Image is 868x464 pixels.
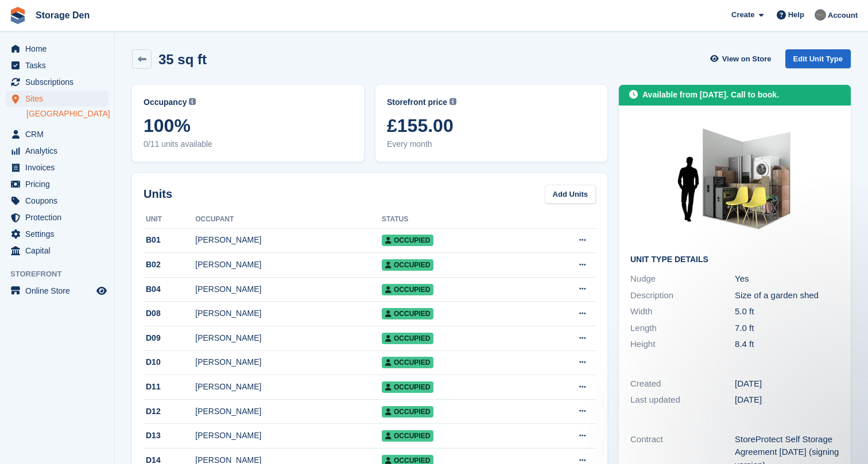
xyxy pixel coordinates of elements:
[26,108,108,119] a: [GEOGRAPHIC_DATA]
[6,176,108,192] a: menu
[382,406,433,418] span: Occupied
[735,338,839,351] div: 8.4 ft
[144,381,195,393] div: D11
[195,210,382,229] th: Occupant
[382,235,433,246] span: Occupied
[9,7,26,24] img: stora-icon-8386f47178a22dfd0bd8f6a31ec36ba5ce8667c1dd55bd0f319d3a0aa187defe.svg
[382,381,433,393] span: Occupied
[144,210,195,229] th: Unit
[545,185,596,204] a: Add Units
[25,176,94,192] span: Pricing
[382,333,433,344] span: Occupied
[25,193,94,209] span: Coupons
[31,6,94,25] a: Storage Den
[144,234,195,246] div: B01
[25,57,94,73] span: Tasks
[144,185,172,202] h2: Units
[25,226,94,242] span: Settings
[785,49,851,68] a: Edit Unit Type
[189,98,196,105] img: icon-info-grey-7440780725fd019a000dd9b08b2336e03edf1995a4989e88bcd33f0948082b44.svg
[25,283,94,299] span: Online Store
[649,117,821,246] img: 35-sqft-unit.jpg
[195,430,382,442] div: [PERSON_NAME]
[6,91,108,107] a: menu
[6,126,108,142] a: menu
[6,143,108,159] a: menu
[630,305,735,318] div: Width
[144,430,195,442] div: D13
[630,272,735,286] div: Nudge
[387,138,596,150] span: Every month
[144,307,195,319] div: D08
[815,9,826,21] img: Brian Barbour
[195,356,382,368] div: [PERSON_NAME]
[144,259,195,271] div: B02
[195,234,382,246] div: [PERSON_NAME]
[195,381,382,393] div: [PERSON_NAME]
[144,96,187,108] span: Occupancy
[382,284,433,295] span: Occupied
[788,9,804,21] span: Help
[158,52,207,67] h2: 35 sq ft
[144,283,195,295] div: B04
[722,53,772,65] span: View on Store
[387,96,447,108] span: Storefront price
[10,268,114,280] span: Storefront
[735,272,839,286] div: Yes
[25,143,94,159] span: Analytics
[642,89,779,101] div: Available from [DATE]. Call to book.
[709,49,776,68] a: View on Store
[195,307,382,319] div: [PERSON_NAME]
[25,74,94,90] span: Subscriptions
[382,210,528,229] th: Status
[6,209,108,225] a: menu
[25,159,94,176] span: Invoices
[735,393,839,407] div: [DATE]
[6,41,108,57] a: menu
[630,338,735,351] div: Height
[25,209,94,225] span: Protection
[735,377,839,391] div: [DATE]
[630,393,735,407] div: Last updated
[731,9,754,21] span: Create
[6,57,108,73] a: menu
[735,289,839,302] div: Size of a garden shed
[6,243,108,259] a: menu
[735,322,839,335] div: 7.0 ft
[6,193,108,209] a: menu
[630,322,735,335] div: Length
[6,74,108,90] a: menu
[195,283,382,295] div: [PERSON_NAME]
[382,308,433,319] span: Occupied
[630,289,735,302] div: Description
[195,259,382,271] div: [PERSON_NAME]
[25,243,94,259] span: Capital
[387,115,596,136] span: £155.00
[144,405,195,418] div: D12
[95,284,108,298] a: Preview store
[6,159,108,176] a: menu
[630,255,839,264] h2: Unit Type details
[144,332,195,344] div: D09
[382,259,433,271] span: Occupied
[25,41,94,57] span: Home
[630,377,735,391] div: Created
[144,356,195,368] div: D10
[144,115,352,136] span: 100%
[6,283,108,299] a: menu
[25,126,94,142] span: CRM
[6,226,108,242] a: menu
[735,305,839,318] div: 5.0 ft
[144,138,352,150] span: 0/11 units available
[195,332,382,344] div: [PERSON_NAME]
[195,405,382,418] div: [PERSON_NAME]
[382,430,433,442] span: Occupied
[382,357,433,368] span: Occupied
[828,10,858,21] span: Account
[449,98,456,105] img: icon-info-grey-7440780725fd019a000dd9b08b2336e03edf1995a4989e88bcd33f0948082b44.svg
[25,91,94,107] span: Sites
